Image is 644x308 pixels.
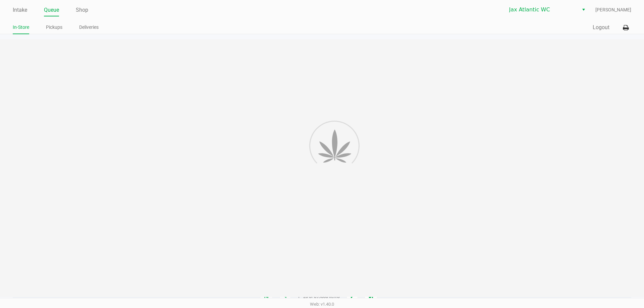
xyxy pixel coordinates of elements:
span: Jax Atlantic WC [509,6,575,14]
a: In-Store [13,23,29,32]
a: Queue [44,5,59,15]
span: [PERSON_NAME] [595,6,631,13]
a: Pickups [46,23,62,32]
a: Deliveries [79,23,99,32]
a: Shop [76,5,88,15]
span: Web: v1.40.0 [310,302,334,307]
button: Logout [593,23,609,32]
a: Intake [13,5,27,15]
button: Select [579,4,588,16]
